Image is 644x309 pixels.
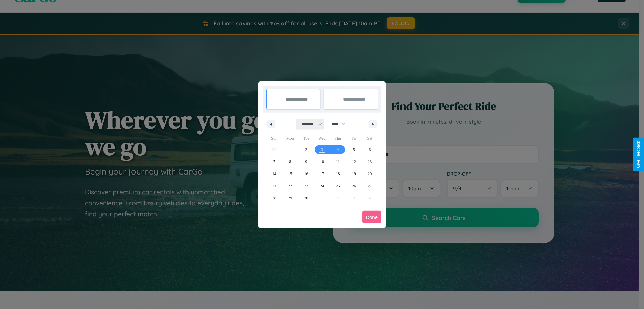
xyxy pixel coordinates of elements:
button: 3 [314,144,330,156]
button: 6 [362,144,378,156]
button: 17 [314,168,330,180]
div: Give Feedback [636,141,641,168]
span: 21 [272,180,276,192]
button: 27 [362,180,378,192]
span: 11 [336,156,340,168]
button: 1 [282,144,298,156]
span: Wed [314,133,330,144]
span: 15 [288,168,292,180]
span: 5 [353,144,355,156]
span: Tue [298,133,314,144]
span: 26 [352,180,356,192]
button: 13 [362,156,378,168]
span: 17 [320,168,324,180]
button: 4 [330,144,346,156]
span: 10 [320,156,324,168]
button: 25 [330,180,346,192]
button: 18 [330,168,346,180]
button: 24 [314,180,330,192]
button: 22 [282,180,298,192]
span: 25 [336,180,340,192]
button: 11 [330,156,346,168]
span: Sun [266,133,282,144]
button: 7 [266,156,282,168]
span: 20 [368,168,372,180]
button: 14 [266,168,282,180]
span: Thu [330,133,346,144]
span: 8 [289,156,291,168]
span: 6 [369,144,371,156]
span: 19 [352,168,356,180]
button: 15 [282,168,298,180]
span: Fri [346,133,362,144]
span: 24 [320,180,324,192]
span: 2 [305,144,307,156]
button: 8 [282,156,298,168]
button: 10 [314,156,330,168]
span: 27 [368,180,372,192]
span: 28 [272,192,276,204]
span: 13 [368,156,372,168]
span: 12 [352,156,356,168]
button: 23 [298,180,314,192]
button: 12 [346,156,362,168]
span: 16 [304,168,308,180]
button: 20 [362,168,378,180]
button: 5 [346,144,362,156]
span: 14 [272,168,276,180]
button: 28 [266,192,282,204]
button: 19 [346,168,362,180]
button: 26 [346,180,362,192]
button: 29 [282,192,298,204]
span: 3 [321,144,323,156]
span: 23 [304,180,308,192]
button: 9 [298,156,314,168]
span: 1 [289,144,291,156]
button: 30 [298,192,314,204]
span: 18 [336,168,340,180]
span: 29 [288,192,292,204]
span: Sat [362,133,378,144]
span: 7 [273,156,275,168]
span: Mon [282,133,298,144]
button: 2 [298,144,314,156]
span: 4 [337,144,339,156]
span: 30 [304,192,308,204]
button: Done [362,211,381,223]
span: 22 [288,180,292,192]
button: 16 [298,168,314,180]
button: 21 [266,180,282,192]
span: 9 [305,156,307,168]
